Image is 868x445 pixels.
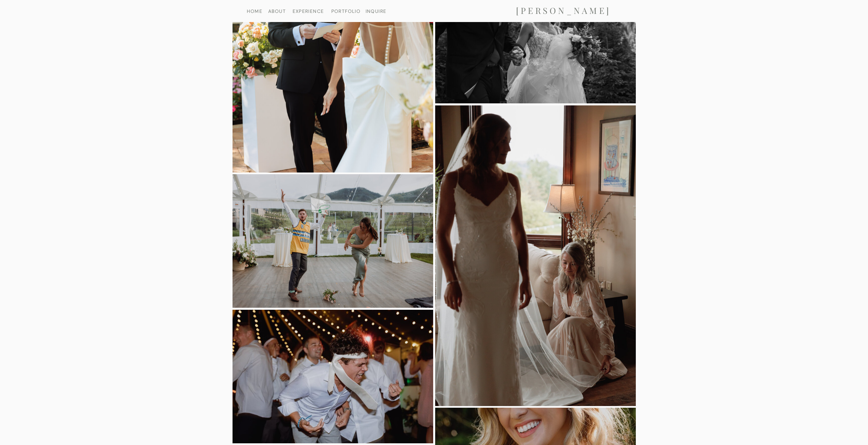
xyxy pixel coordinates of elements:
[364,9,389,13] a: INQUIRE
[291,9,326,13] a: EXPERIENCE
[237,9,272,13] a: HOME
[495,5,632,17] a: [PERSON_NAME]
[260,9,295,13] a: ABOUT
[329,9,364,13] a: PORTFOLIO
